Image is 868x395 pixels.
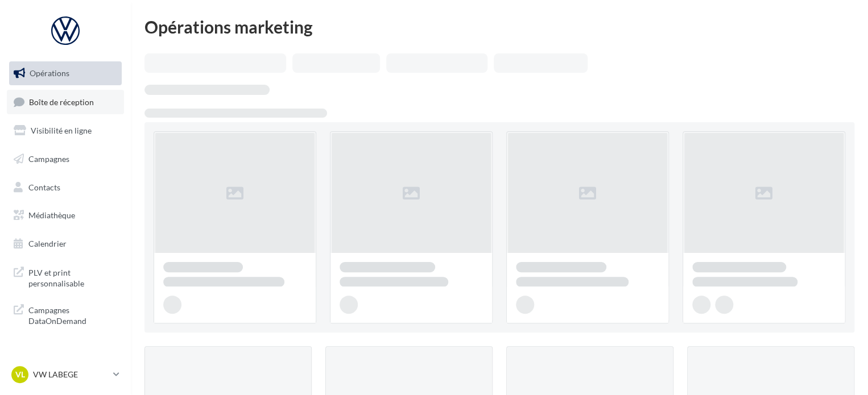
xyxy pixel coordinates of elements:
[7,260,124,294] a: PLV et print personnalisable
[7,90,124,114] a: Boîte de réception
[7,61,124,85] a: Opérations
[7,176,124,199] a: Contacts
[7,203,124,227] a: Médiathèque
[28,154,69,164] span: Campagnes
[7,147,124,171] a: Campagnes
[28,265,117,289] span: PLV et print personnalisable
[7,232,124,256] a: Calendrier
[15,369,25,380] span: VL
[28,302,117,327] span: Campagnes DataOnDemand
[144,18,854,35] div: Opérations marketing
[9,364,122,385] a: VL VW LABEGE
[7,298,124,331] a: Campagnes DataOnDemand
[28,182,60,192] span: Contacts
[29,97,94,106] span: Boîte de réception
[33,369,109,380] p: VW LABEGE
[28,210,75,220] span: Médiathèque
[28,239,67,248] span: Calendrier
[7,119,124,143] a: Visibilité en ligne
[31,126,92,135] span: Visibilité en ligne
[30,68,69,78] span: Opérations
